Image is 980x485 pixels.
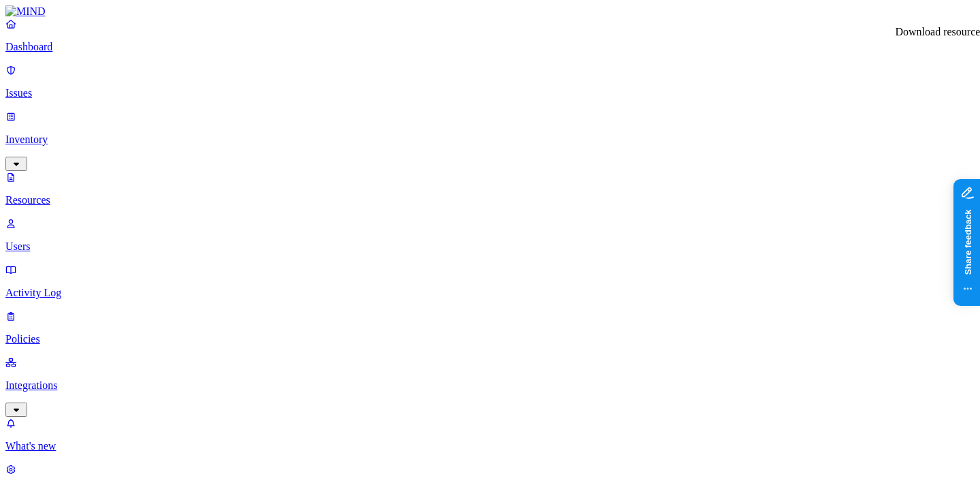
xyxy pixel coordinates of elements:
[5,440,975,452] p: What's new
[5,87,975,99] p: Issues
[5,287,975,299] p: Activity Log
[5,134,975,146] p: Inventory
[5,379,975,392] p: Integrations
[5,333,975,345] p: Policies
[5,194,975,206] p: Resources
[5,5,46,18] img: MIND
[5,240,975,253] p: Users
[5,41,975,53] p: Dashboard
